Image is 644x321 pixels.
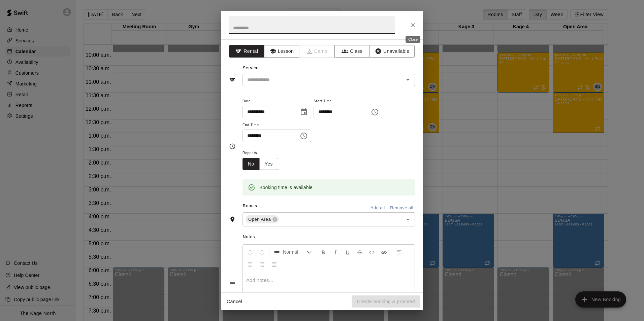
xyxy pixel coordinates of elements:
span: End Time [243,121,311,130]
button: Right Align [256,258,268,270]
span: Start Time [314,97,382,106]
div: Open Area [246,215,279,223]
button: Close [407,19,419,31]
button: Choose time, selected time is 4:00 PM [297,129,311,143]
svg: Notes [229,280,236,287]
span: Notes [243,232,415,243]
button: Rental [229,45,264,58]
button: Left Align [393,246,405,258]
button: Center Align [244,258,256,270]
span: Normal [283,249,307,255]
button: Open [403,75,413,84]
button: Lesson [264,45,299,58]
button: Justify Align [268,258,280,270]
span: Service [243,66,259,70]
svg: Rooms [229,216,236,223]
button: Insert Link [378,246,390,258]
button: Cancel [224,295,245,308]
svg: Service [229,76,236,83]
button: Class [334,45,370,58]
button: Yes [259,158,278,170]
button: Format Strikethrough [354,246,365,258]
svg: Timing [229,143,236,150]
div: Booking time is available [259,181,313,193]
button: Redo [256,246,268,258]
span: Repeats [243,149,284,158]
div: Close [406,36,420,43]
span: Rooms [243,204,257,208]
button: Remove all [388,203,415,213]
button: Format Bold [318,246,329,258]
button: Add all [367,203,388,213]
div: outlined button group [243,158,278,170]
span: Date [243,97,311,106]
button: Format Underline [342,246,353,258]
span: Open Area [246,216,273,223]
button: Formatting Options [271,246,315,258]
button: Format Italics [330,246,341,258]
button: Unavailable [369,45,415,58]
button: Open [403,215,413,224]
button: Choose date, selected date is Nov 8, 2025 [297,105,311,119]
span: Camps can only be created in the Services page [299,45,335,58]
button: Insert Code [366,246,378,258]
button: Undo [244,246,256,258]
button: Choose time, selected time is 1:00 PM [368,105,382,119]
button: No [243,158,260,170]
